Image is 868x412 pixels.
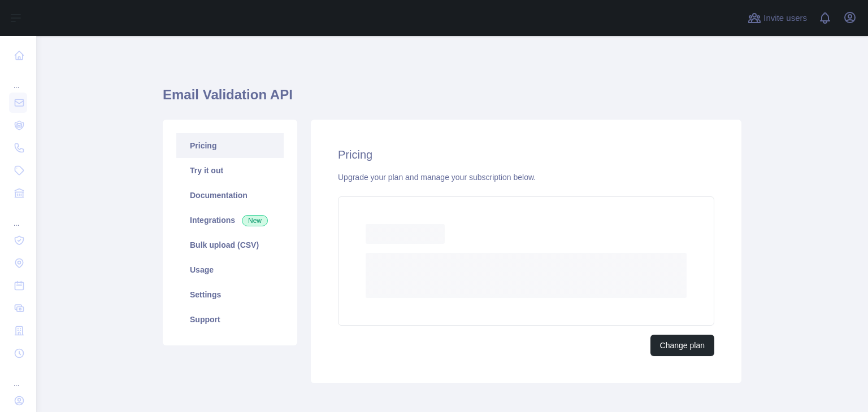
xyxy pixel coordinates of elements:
[242,215,268,226] span: New
[9,205,27,228] div: ...
[745,9,809,27] button: Invite users
[9,68,27,90] div: ...
[176,183,284,208] a: Documentation
[338,172,714,183] div: Upgrade your plan and manage your subscription below.
[176,257,284,282] a: Usage
[9,366,27,388] div: ...
[176,158,284,183] a: Try it out
[163,86,741,113] h1: Email Validation API
[650,335,714,356] button: Change plan
[338,147,714,163] h2: Pricing
[763,12,807,25] span: Invite users
[176,307,284,332] a: Support
[176,133,284,158] a: Pricing
[176,208,284,233] a: Integrations New
[176,233,284,257] a: Bulk upload (CSV)
[176,282,284,307] a: Settings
